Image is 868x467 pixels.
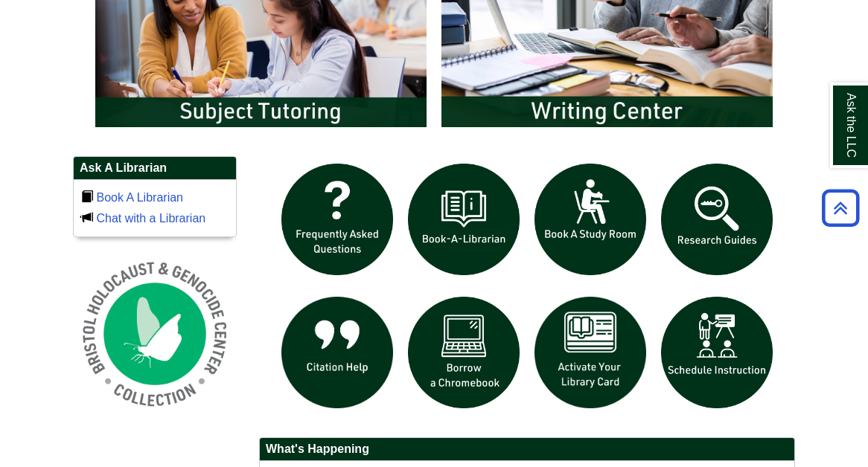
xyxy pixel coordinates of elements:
[274,289,401,416] img: citation help icon links to citation help guide page
[274,156,401,283] img: frequently asked questions
[527,289,654,416] img: activate Library Card icon links to form to activate student ID into library card
[96,212,205,225] a: Chat with a Librarian
[74,157,236,180] h2: Ask A Librarian
[401,156,527,283] img: Book a Librarian icon links to book a librarian web page
[817,198,864,218] a: Back to Top
[260,438,794,461] h2: What's Happening
[527,156,654,283] img: book a study room icon links to book a study room web page
[96,191,183,204] a: Book A Librarian
[654,289,780,416] img: For faculty. Schedule Library Instruction icon links to form.
[654,156,780,283] img: Research Guides icon links to research guides web page
[73,252,237,416] img: Holocaust and Genocide Collection
[401,289,527,416] img: Borrow a chromebook icon links to the borrow a chromebook web page
[274,156,780,422] div: slideshow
